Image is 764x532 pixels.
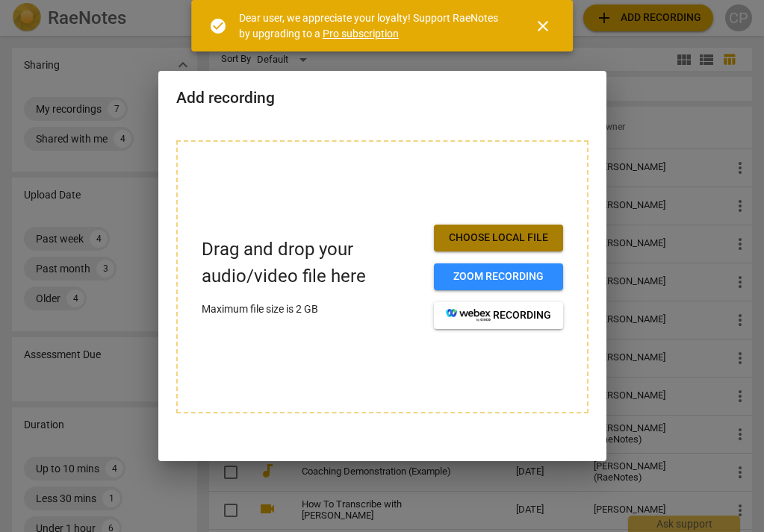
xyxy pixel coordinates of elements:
[434,263,563,290] button: Zoom recording
[202,301,422,317] p: Maximum file size is 2 GB
[239,10,508,41] div: Dear user, we appreciate your loyalty! Support RaeNotes by upgrading to a
[176,89,588,107] h2: Add recording
[434,225,563,251] button: Choose local file
[434,302,563,329] button: recording
[446,308,551,323] span: recording
[534,17,552,35] span: close
[202,237,422,289] p: Drag and drop your audio/video file here
[525,8,561,44] button: Close
[446,231,551,245] span: Choose local file
[446,269,551,284] span: Zoom recording
[323,28,399,40] a: Pro subscription
[209,17,227,35] span: check_circle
